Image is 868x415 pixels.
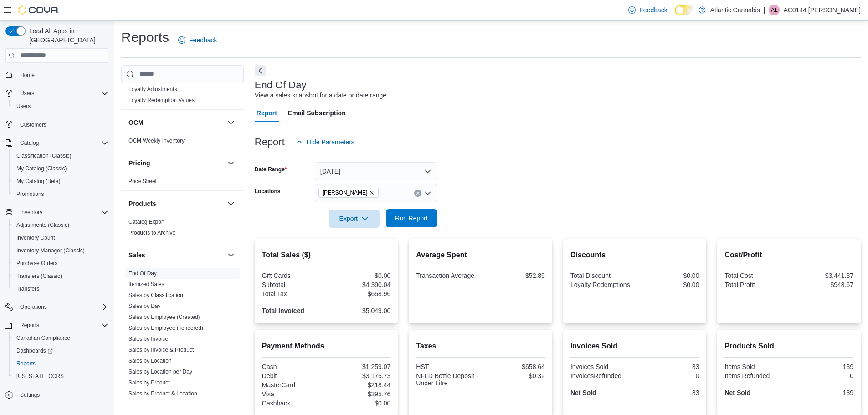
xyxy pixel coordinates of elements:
a: OCM Weekly Inventory [128,138,185,144]
span: Inventory Count [13,232,108,243]
h3: Report [255,137,285,148]
div: $4,390.04 [328,281,390,288]
a: Inventory Count [13,232,59,243]
a: Transfers [13,283,43,294]
label: Locations [255,188,281,195]
a: Products to Archive [128,230,175,236]
span: Inventory Manager (Classic) [16,247,85,254]
span: Export [334,210,374,228]
h2: Products Sold [724,341,853,352]
span: Loyalty Adjustments [128,86,177,93]
a: Sales by Invoice & Product [128,347,194,353]
div: $0.32 [483,372,545,379]
div: Items Sold [724,363,787,370]
span: My Catalog (Beta) [16,178,61,185]
span: Sales by Invoice & Product [128,346,194,354]
a: Reports [13,358,39,369]
span: Purchase Orders [13,258,108,269]
span: Products to Archive [128,229,175,236]
span: Classification (Classic) [16,152,72,159]
a: Promotions [13,189,48,200]
a: My Catalog (Beta) [13,176,64,187]
span: Loyalty Redemption Values [128,97,195,104]
span: Itemized Sales [128,281,164,288]
a: Transfers (Classic) [13,271,66,282]
span: Sales by Location per Day [128,368,192,375]
a: Sales by Location [128,358,172,364]
button: Reports [16,320,43,331]
span: Canadian Compliance [13,333,108,343]
button: Catalog [2,137,112,149]
h3: Products [128,199,156,208]
span: Run Report [395,214,428,223]
div: MasterCard [262,381,324,389]
div: Visa [262,390,324,398]
h2: Taxes [416,341,545,352]
button: Sales [128,251,224,260]
a: Sales by Location per Day [128,369,192,375]
button: My Catalog (Beta) [9,175,112,188]
span: Sales by Product [128,379,170,386]
span: Adjustments (Classic) [13,220,108,231]
button: Customers [2,118,112,131]
button: Classification (Classic) [9,149,112,162]
span: Washington CCRS [13,371,108,382]
h2: Payment Methods [262,341,391,352]
button: Settings [2,388,112,401]
button: Purchase Orders [9,257,112,270]
span: Reports [16,360,36,367]
div: View a sales snapshot for a date or date range. [255,91,388,100]
a: Customers [16,119,50,130]
a: Dashboards [13,345,56,356]
div: Total Tax [262,290,324,297]
button: OCM [128,118,224,127]
button: Run Report [386,209,437,227]
div: $52.89 [483,272,545,279]
button: Next [255,65,266,76]
button: Remove Bay Roberts from selection in this group [369,190,375,195]
span: My Catalog (Classic) [13,163,108,174]
div: $0.00 [637,281,699,288]
span: Settings [20,391,40,399]
button: Pricing [226,158,236,169]
span: AL [771,5,778,15]
span: Hide Parameters [307,138,354,147]
a: Feedback [175,31,221,49]
a: Itemized Sales [128,281,164,287]
div: InvoicesRefunded [570,372,633,379]
div: $0.00 [637,272,699,279]
a: My Catalog (Classic) [13,163,71,174]
button: Operations [16,302,51,313]
h3: Sales [128,251,145,260]
button: [DATE] [315,162,437,180]
span: Canadian Compliance [16,334,70,342]
a: Inventory Manager (Classic) [13,245,88,256]
span: Settings [16,389,108,400]
span: Inventory [16,207,108,218]
div: 83 [637,389,699,396]
button: Inventory [2,206,112,219]
span: Transfers (Classic) [13,271,108,282]
label: Date Range [255,166,287,173]
span: Sales by Location [128,357,172,364]
button: Sales [226,250,236,261]
div: $948.67 [791,281,853,288]
span: Promotions [13,189,108,200]
span: Feedback [189,36,217,45]
div: HST [416,363,478,370]
span: Users [16,88,108,99]
span: Load All Apps in [GEOGRAPHIC_DATA] [26,26,108,45]
span: Transfers [16,285,39,292]
span: Operations [16,302,108,313]
span: End Of Day [128,270,157,277]
span: Feedback [639,5,667,15]
button: Adjustments (Classic) [9,219,112,231]
button: Clear input [414,190,421,197]
div: Transaction Average [416,272,478,279]
div: Total Profit [724,281,787,288]
span: Promotions [16,190,44,198]
a: Feedback [625,1,671,19]
h2: Average Spent [416,250,545,261]
span: Catalog [16,138,108,149]
a: Sales by Invoice [128,336,168,342]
